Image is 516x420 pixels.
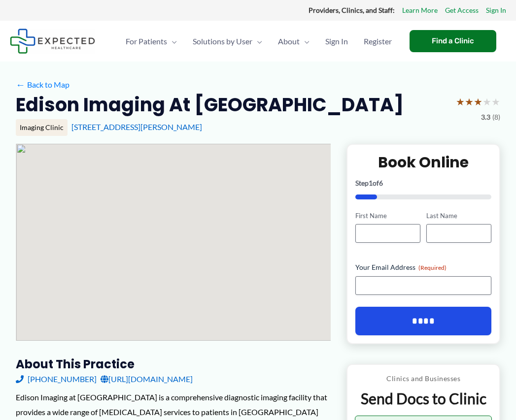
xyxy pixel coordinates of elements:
p: Step of [355,180,491,187]
label: Your Email Address [355,262,491,272]
span: 3.3 [481,111,490,124]
span: ★ [456,93,465,111]
div: Imaging Clinic [16,119,68,136]
span: Menu Toggle [167,24,177,59]
a: [URL][DOMAIN_NAME] [101,372,193,387]
p: Send Docs to Clinic [355,389,492,408]
h3: About this practice [16,356,331,372]
p: Clinics and Businesses [355,372,492,385]
label: Last Name [426,211,491,221]
span: (Required) [418,264,447,271]
nav: Primary Site Navigation [118,24,400,59]
span: Sign In [325,24,348,59]
a: Sign In [486,4,506,17]
a: Sign In [317,24,356,59]
a: Find a Clinic [410,30,496,52]
span: 6 [379,179,383,187]
span: Solutions by User [193,24,252,59]
span: For Patients [126,24,167,59]
span: ★ [491,93,500,111]
span: 1 [369,179,373,187]
a: AboutMenu Toggle [270,24,317,59]
span: ★ [465,93,474,111]
a: [STREET_ADDRESS][PERSON_NAME] [71,122,202,131]
a: Solutions by UserMenu Toggle [185,24,270,59]
label: First Name [355,211,420,221]
h2: Book Online [355,153,491,172]
strong: Providers, Clinics, and Staff: [309,6,395,14]
a: [PHONE_NUMBER] [16,372,97,387]
a: For PatientsMenu Toggle [118,24,185,59]
span: (8) [492,111,500,124]
a: ←Back to Map [16,77,69,92]
h2: Edison Imaging at [GEOGRAPHIC_DATA] [16,93,404,117]
span: ★ [482,93,491,111]
a: Register [356,24,400,59]
span: Register [364,24,392,59]
span: Menu Toggle [252,24,262,59]
span: About [278,24,300,59]
span: ← [16,80,25,89]
a: Get Access [445,4,479,17]
img: Expected Healthcare Logo - side, dark font, small [10,29,95,54]
span: Menu Toggle [300,24,310,59]
a: Learn More [402,4,438,17]
span: ★ [474,93,482,111]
